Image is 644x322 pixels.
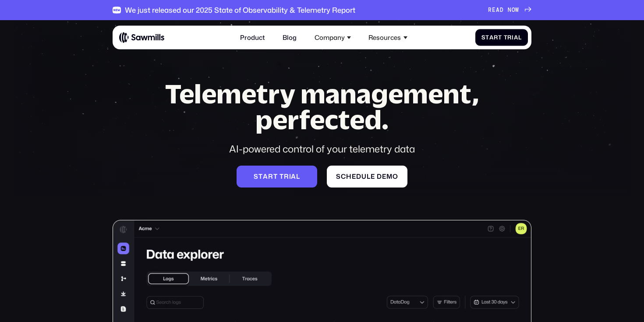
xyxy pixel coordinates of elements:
span: d [377,173,382,180]
span: i [289,173,291,180]
span: S [254,173,258,180]
span: t [485,34,489,41]
span: r [284,173,289,180]
span: m [386,173,393,180]
div: Resources [364,29,412,46]
div: We just released our 2025 State of Observability & Telemetry Report [125,6,355,14]
span: l [518,34,522,41]
span: S [481,34,485,41]
span: T [504,34,508,41]
span: t [258,173,263,180]
a: READNOW [488,7,531,13]
span: A [496,7,500,13]
div: Resources [368,34,401,42]
span: t [498,34,502,41]
span: R [488,7,492,13]
a: Scheduledemo [327,166,407,188]
span: a [263,173,268,180]
span: t [273,173,278,180]
a: Product [235,29,270,46]
span: h [346,173,352,180]
span: i [512,34,514,41]
a: StartTrial [475,29,528,46]
span: W [515,7,519,13]
span: l [367,173,371,180]
span: o [393,173,398,180]
span: a [514,34,518,41]
span: O [512,7,516,13]
span: E [492,7,496,13]
div: AI-powered control of your telemetry data [151,142,493,156]
span: a [489,34,494,41]
span: l [296,173,300,180]
span: N [508,7,512,13]
span: S [336,173,341,180]
div: Company [310,29,356,46]
span: t [280,173,284,180]
span: r [268,173,273,180]
a: Blog [278,29,301,46]
h1: Telemetry management, perfected. [151,81,493,133]
span: e [382,173,386,180]
span: e [371,173,375,180]
div: Company [315,34,345,42]
span: r [507,34,512,41]
span: u [361,173,367,180]
span: D [500,7,504,13]
a: Starttrial [237,166,317,188]
span: c [341,173,346,180]
span: d [356,173,361,180]
span: r [494,34,498,41]
span: e [352,173,356,180]
span: a [291,173,296,180]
